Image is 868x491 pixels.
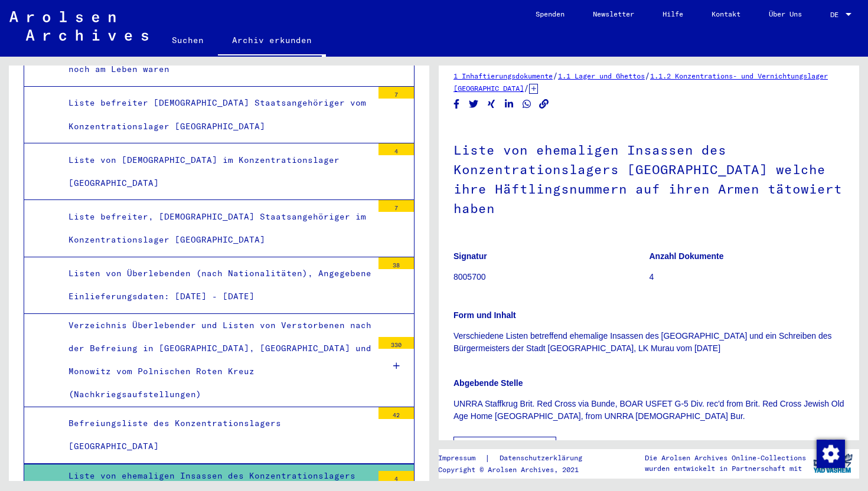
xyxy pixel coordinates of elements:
span: / [524,83,529,93]
p: Die Arolsen Archives Online-Collections [645,453,806,463]
div: 38 [378,257,414,269]
button: Share on Twitter [468,97,480,112]
div: 4 [378,471,414,483]
b: Form und Inhalt [453,310,516,320]
a: Impressum [438,452,485,464]
button: Zeige alle Metadaten [453,437,556,459]
p: wurden entwickelt in Partnerschaft mit [645,463,806,474]
span: / [553,70,558,81]
div: Verzeichnis Überlebender und Listen von Verstorbenen nach der Befreiung in [GEOGRAPHIC_DATA], [GE... [60,314,373,407]
div: Liste von [DEMOGRAPHIC_DATA] im Konzentrationslager [GEOGRAPHIC_DATA] [60,149,373,195]
a: Archiv erkunden [218,26,326,57]
p: 4 [650,271,845,283]
b: Anzahl Dokumente [650,251,724,261]
h1: Liste von ehemaligen Insassen des Konzentrationslagers [GEOGRAPHIC_DATA] welche ihre Häftlingsnum... [453,123,844,233]
a: Suchen [158,26,218,54]
div: | [438,452,596,464]
b: Signatur [453,251,487,261]
div: Befreiungsliste des Konzentrationslagers [GEOGRAPHIC_DATA] [60,412,373,458]
button: Share on Xing [485,97,498,112]
a: 1.1 Lager und Ghettos [558,71,645,80]
div: 7 [378,87,414,99]
span: DE [830,11,843,19]
a: 1 Inhaftierungsdokumente [453,71,553,80]
p: Copyright © Arolsen Archives, 2021 [438,464,596,475]
p: Verschiedene Listen betreffend ehemalige Insassen des [GEOGRAPHIC_DATA] und ein Schreiben des Bür... [453,330,844,355]
button: Share on LinkedIn [503,97,515,112]
img: Zustimmung ändern [817,440,845,468]
div: Liste befreiter, [DEMOGRAPHIC_DATA] Staatsangehöriger im Konzentrationslager [GEOGRAPHIC_DATA] [60,205,373,251]
a: Datenschutzerklärung [490,452,596,464]
p: 8005700 [453,271,649,283]
span: / [645,70,650,81]
button: Share on WhatsApp [521,97,533,112]
img: Arolsen_neg.svg [9,11,148,41]
div: 7 [378,200,414,212]
div: 42 [378,407,414,419]
img: yv_logo.png [811,449,855,478]
div: Listen von Überlebenden (nach Nationalitäten), Angegebene Einlieferungsdaten: [DATE] - [DATE] [60,262,373,308]
p: UNRRA Staffkrug Brit. Red Cross via Bunde, BOAR USFET G-5 Div. rec'd from Brit. Red Cross Jewish ... [453,398,844,423]
div: Liste befreiter [DEMOGRAPHIC_DATA] Staatsangehöriger vom Konzentrationslager [GEOGRAPHIC_DATA] [60,91,373,138]
div: 330 [378,337,414,349]
b: Abgebende Stelle [453,378,523,388]
button: Copy link [538,97,550,112]
div: 4 [378,143,414,155]
button: Share on Facebook [451,97,463,112]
